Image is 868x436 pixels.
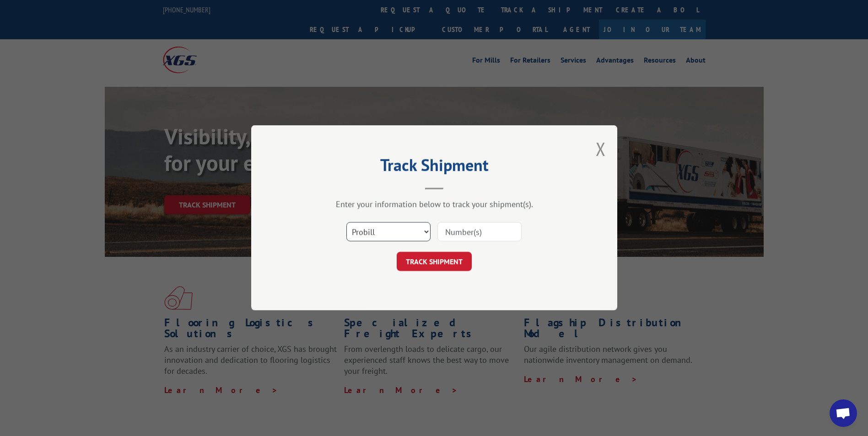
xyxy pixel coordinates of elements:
div: Enter your information below to track your shipment(s). [297,199,571,210]
button: TRACK SHIPMENT [397,252,472,271]
input: Number(s) [437,223,522,242]
h2: Track Shipment [297,159,571,176]
button: Close modal [596,137,606,161]
div: Open chat [830,399,857,427]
